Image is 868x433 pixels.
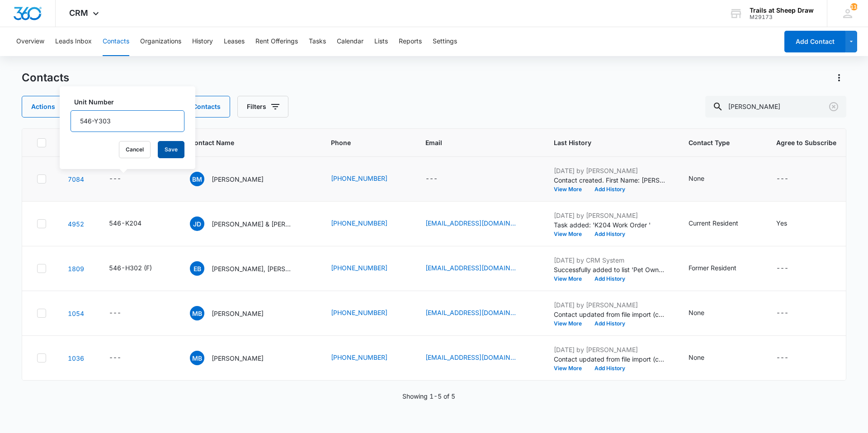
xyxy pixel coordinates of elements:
[192,27,213,56] button: History
[16,27,44,56] button: Overview
[109,353,137,363] div: Unit Number - - Select to Edit Field
[190,172,280,186] div: Contact Name - Brooks Maldonado - Select to Edit Field
[109,174,121,184] div: ---
[689,353,721,363] div: Contact Type - None - Select to Edit Field
[784,31,845,52] button: Add Contact
[402,391,455,401] p: Showing 1-5 of 5
[705,96,846,118] input: Search Contacts
[776,308,788,319] div: ---
[331,138,391,147] span: Phone
[689,353,704,362] div: None
[588,231,632,237] button: Add History
[776,138,836,147] span: Agree to Subscribe
[554,366,588,371] button: View More
[190,261,204,276] span: EB
[689,308,704,317] div: None
[331,308,404,319] div: Phone - (970) 833-0173 - Select to Edit Field
[331,263,404,274] div: Phone - (719) 401-8779 - Select to Edit Field
[425,174,438,184] div: ---
[331,218,387,228] a: [PHONE_NUMBER]
[826,99,841,114] button: Clear
[68,354,84,362] a: Navigate to contact details page for Matt Brooks
[554,354,667,364] p: Contact updated from file import (contacts-20231023195256.csv): --
[190,138,296,147] span: Contact Name
[554,175,667,185] p: Contact created. First Name: [PERSON_NAME] Last Name: [PERSON_NAME] Phone: [PHONE_NUMBER] Source:...
[109,263,168,274] div: Unit Number - 546-H302 (F) - Select to Edit Field
[554,276,588,282] button: View More
[109,218,142,228] div: 546-K204
[109,218,158,229] div: Unit Number - 546-K204 - Select to Edit Field
[776,263,805,274] div: Agree to Subscribe - - Select to Edit Field
[425,263,532,274] div: Email - elisebrooks844@gmail.com - Select to Edit Field
[190,261,309,276] div: Contact Name - Elise Brooks, Joshua Kesterson, Ava Bennett & Jackson Rockwell - Select to Edit Field
[554,265,667,274] p: Successfully added to list 'Pet Owners'.
[331,218,404,229] div: Phone - (970) 397-5760 - Select to Edit Field
[588,366,632,371] button: Add History
[689,138,741,147] span: Contact Type
[850,3,858,10] span: 110
[554,310,667,319] p: Contact updated from file import (contacts-20231023195256.csv): --
[190,216,309,231] div: Contact Name - Joshua Dillon Kesterson & Elise Brooks - Select to Edit Field
[554,211,667,220] p: [DATE] by [PERSON_NAME]
[190,306,204,320] span: MB
[554,321,588,326] button: View More
[776,174,788,184] div: ---
[190,172,204,186] span: BM
[588,276,632,282] button: Add History
[109,308,121,319] div: ---
[140,27,181,56] button: Organizations
[68,265,84,273] a: Navigate to contact details page for Elise Brooks, Joshua Kesterson, Ava Bennett & Jackson Rockwell
[68,310,84,317] a: Navigate to contact details page for Matthew Brooks
[212,309,264,318] p: [PERSON_NAME]
[212,353,264,363] p: [PERSON_NAME]
[776,308,805,319] div: Agree to Subscribe - - Select to Edit Field
[850,3,858,10] div: notifications count
[255,27,298,56] button: Rent Offerings
[433,27,457,56] button: Settings
[190,216,204,231] span: JD
[689,263,736,273] div: Former Resident
[374,27,388,56] button: Lists
[190,351,204,365] span: MB
[237,96,288,118] button: Filters
[212,174,264,184] p: [PERSON_NAME]
[689,218,738,228] div: Current Resident
[689,308,721,319] div: Contact Type - None - Select to Edit Field
[109,353,121,363] div: ---
[212,219,293,229] p: [PERSON_NAME] & [PERSON_NAME]
[68,220,84,228] a: Navigate to contact details page for Joshua Dillon Kesterson & Elise Brooks
[331,263,387,273] a: [PHONE_NUMBER]
[399,27,422,56] button: Reports
[71,110,184,132] input: Unit Number
[109,263,152,273] div: 546-H302 (F)
[425,138,519,147] span: Email
[425,353,532,363] div: Email - mattbrooks70@gmail.com - Select to Edit Field
[109,308,137,319] div: Unit Number - - Select to Edit Field
[224,27,245,56] button: Leases
[158,141,184,158] button: Save
[554,138,654,147] span: Last History
[68,175,84,183] a: Navigate to contact details page for Brooks Maldonado
[425,308,532,319] div: Email - mattbrooks70@gmail.com - Select to Edit Field
[776,263,788,274] div: ---
[74,97,188,107] label: Unit Number
[69,8,88,18] span: CRM
[425,263,516,273] a: [EMAIL_ADDRESS][DOMAIN_NAME]
[119,141,151,158] button: Cancel
[331,174,404,184] div: Phone - (970) 397-3992 - Select to Edit Field
[425,174,454,184] div: Email - - Select to Edit Field
[832,71,846,85] button: Actions
[689,218,755,229] div: Contact Type - Current Resident - Select to Edit Field
[776,218,787,228] div: Yes
[212,264,293,273] p: [PERSON_NAME], [PERSON_NAME], [PERSON_NAME] & [PERSON_NAME] [PERSON_NAME]
[425,353,516,362] a: [EMAIL_ADDRESS][DOMAIN_NAME]
[331,353,387,362] a: [PHONE_NUMBER]
[588,321,632,326] button: Add History
[776,353,788,363] div: ---
[425,218,532,229] div: Email - joshuadkesterson@gmail.com - Select to Edit Field
[190,306,280,320] div: Contact Name - Matthew Brooks - Select to Edit Field
[689,174,704,183] div: None
[190,351,280,365] div: Contact Name - Matt Brooks - Select to Edit Field
[554,231,588,237] button: View More
[554,220,667,230] p: Task added: 'K204 Work Order '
